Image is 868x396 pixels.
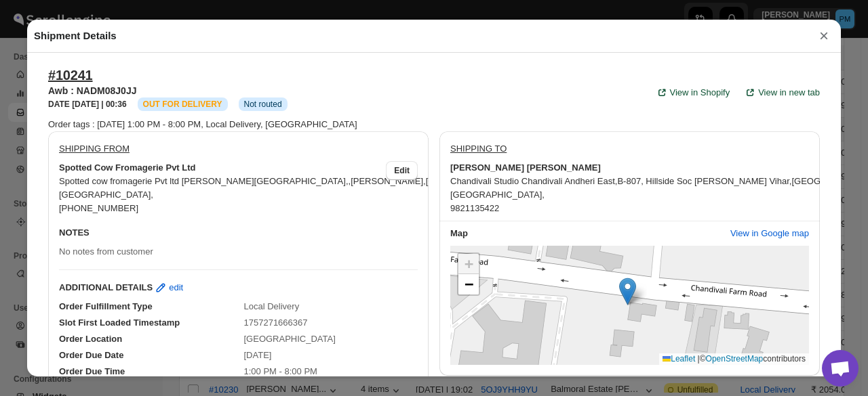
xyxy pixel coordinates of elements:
[394,165,410,176] span: Edit
[244,99,282,110] span: Not routed
[814,26,834,45] button: ×
[663,354,695,364] a: Leaflet
[48,99,127,110] h3: DATE
[59,227,90,238] b: NOTES
[619,278,636,305] img: Marker
[351,176,426,186] span: [PERSON_NAME] ,
[386,161,418,180] button: Edit
[59,246,153,257] span: No notes from customer
[822,350,859,387] div: Open chat
[244,366,317,376] span: 1:00 PM - 8:00 PM
[169,281,183,294] span: edit
[465,255,473,272] span: +
[59,301,153,311] span: Order Fulfillment Type
[450,161,601,175] b: [PERSON_NAME] [PERSON_NAME]
[244,317,308,328] span: 1757271666367
[244,350,272,360] span: [DATE]
[647,82,738,104] a: View in Shopify
[735,82,828,104] button: View in new tab
[48,84,288,97] h3: Awb : NADM08J0JJ
[617,176,791,186] span: B-807, Hillside Soc [PERSON_NAME] Vihar ,
[59,366,125,376] span: Order Due Time
[59,334,122,344] span: Order Location
[706,354,764,364] a: OpenStreetMap
[450,190,545,200] span: [GEOGRAPHIC_DATA] ,
[426,176,520,186] span: [GEOGRAPHIC_DATA] ,
[349,176,351,186] span: ,
[244,334,336,344] span: [GEOGRAPHIC_DATA]
[450,203,499,213] span: 9821135422
[59,144,130,154] u: SHIPPING FROM
[450,176,617,186] span: Chandivali Studio Chandivali Andheri East ,
[730,227,809,240] span: View in Google map
[48,67,93,83] button: #10241
[659,353,809,365] div: © contributors
[450,228,468,238] b: Map
[458,274,479,294] a: Zoom out
[59,190,153,200] span: [GEOGRAPHIC_DATA] ,
[143,100,222,109] span: OUT FOR DELIVERY
[698,354,700,364] span: |
[72,100,126,109] b: [DATE] | 00:36
[34,29,117,43] h2: Shipment Details
[244,301,300,311] span: Local Delivery
[59,203,138,213] span: [PHONE_NUMBER]
[59,350,123,360] span: Order Due Date
[48,118,820,131] div: Order tags : [DATE] 1:00 PM - 8:00 PM, Local Delivery, [GEOGRAPHIC_DATA]
[59,317,180,328] span: Slot First Loaded Timestamp
[59,281,153,294] b: ADDITIONAL DETAILS
[458,254,479,274] a: Zoom in
[146,277,191,299] button: edit
[670,86,730,100] span: View in Shopify
[59,176,349,186] span: Spotted cow fromagerie Pvt ltd [PERSON_NAME][GEOGRAPHIC_DATA] ,
[465,276,473,292] span: −
[722,223,817,244] button: View in Google map
[758,86,820,100] span: View in new tab
[59,161,196,175] b: Spotted Cow Fromagerie Pvt Ltd
[450,144,507,154] u: SHIPPING TO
